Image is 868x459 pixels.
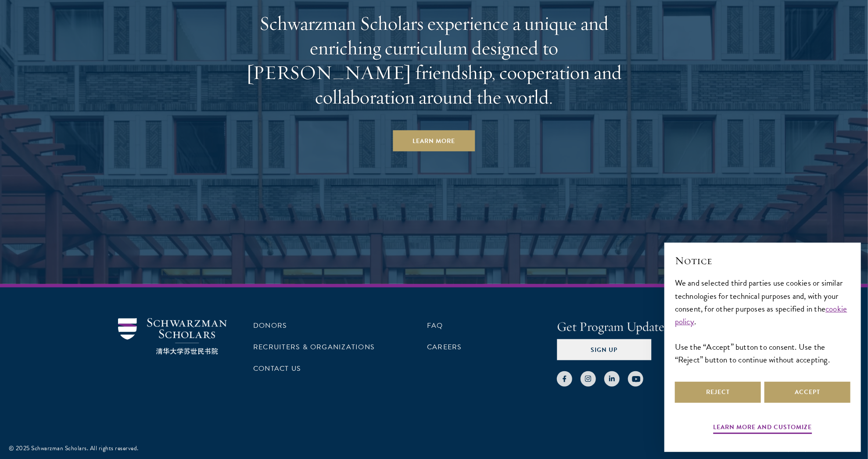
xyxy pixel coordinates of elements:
button: Accept [764,382,850,403]
h2: Schwarzman Scholars experience a unique and enriching curriculum designed to [PERSON_NAME] friend... [230,11,638,109]
button: Learn more and customize [714,422,812,435]
h4: Get Program Updates [557,318,750,336]
img: Schwarzman Scholars [118,318,227,355]
a: cookie policy [675,302,847,328]
a: Learn More [393,130,475,151]
a: Donors [253,320,287,331]
div: We and selected third parties use cookies or similar technologies for technical purposes and, wit... [675,276,850,366]
a: Contact Us [253,363,301,374]
a: Recruiters & Organizations [253,342,375,352]
button: Reject [675,382,761,403]
h2: Notice [675,253,850,268]
div: © 2025 Schwarzman Scholars. All rights reserved. [9,444,139,453]
a: Careers [427,342,462,352]
a: FAQ [427,320,443,331]
button: Sign Up [557,339,651,360]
